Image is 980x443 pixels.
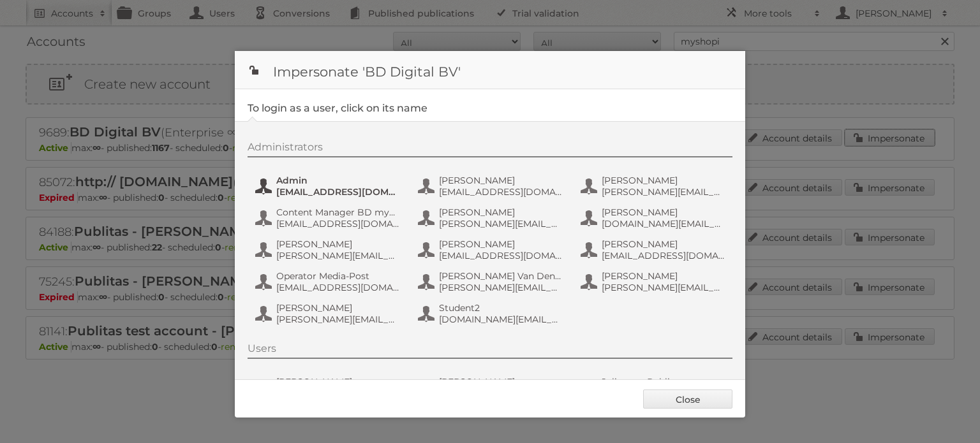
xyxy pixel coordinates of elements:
button: [PERSON_NAME] [PERSON_NAME][EMAIL_ADDRESS][DOMAIN_NAME] [417,205,567,231]
span: [PERSON_NAME][EMAIL_ADDRESS][PERSON_NAME][DOMAIN_NAME] [602,282,725,293]
span: [PERSON_NAME] [602,175,725,186]
span: [EMAIL_ADDRESS][DOMAIN_NAME] [276,186,400,198]
span: [EMAIL_ADDRESS][DOMAIN_NAME] [276,282,400,293]
span: Admin [276,175,400,186]
span: [PERSON_NAME][EMAIL_ADDRESS][DOMAIN_NAME] [276,250,400,261]
span: [PERSON_NAME] [439,376,563,388]
span: [PERSON_NAME][EMAIL_ADDRESS][DOMAIN_NAME] [276,314,400,325]
span: [PERSON_NAME] Van Den [PERSON_NAME] [439,270,563,282]
span: [EMAIL_ADDRESS][DOMAIN_NAME] [276,218,400,229]
button: [PERSON_NAME] [PERSON_NAME][EMAIL_ADDRESS][DOMAIN_NAME] [417,375,567,400]
div: Administrators [248,141,732,157]
button: [PERSON_NAME] [DOMAIN_NAME][EMAIL_ADDRESS][DOMAIN_NAME] [579,205,729,231]
button: [PERSON_NAME] [EMAIL_ADDRESS][DOMAIN_NAME] [417,237,567,263]
span: [PERSON_NAME][EMAIL_ADDRESS][DOMAIN_NAME] [439,218,563,229]
button: [PERSON_NAME] [PERSON_NAME][EMAIL_ADDRESS][DOMAIN_NAME] [254,375,404,400]
span: [DOMAIN_NAME][EMAIL_ADDRESS][DOMAIN_NAME] [439,314,563,325]
span: [PERSON_NAME] [439,175,563,186]
span: [PERSON_NAME] [602,270,725,282]
button: [PERSON_NAME] [PERSON_NAME][EMAIL_ADDRESS][DOMAIN_NAME] [254,237,404,263]
button: [PERSON_NAME] Van Den [PERSON_NAME] [PERSON_NAME][EMAIL_ADDRESS][PERSON_NAME][DOMAIN_NAME] [417,269,567,294]
span: Operator Media-Post [276,270,400,282]
button: [PERSON_NAME] [PERSON_NAME][EMAIL_ADDRESS][PERSON_NAME][DOMAIN_NAME] [579,269,729,294]
button: [PERSON_NAME] [PERSON_NAME][EMAIL_ADDRESS][DOMAIN_NAME] [579,173,729,199]
span: [PERSON_NAME] [602,207,725,218]
span: [PERSON_NAME] [602,238,725,250]
span: [PERSON_NAME] [276,376,400,388]
button: [PERSON_NAME] [EMAIL_ADDRESS][DOMAIN_NAME] [417,173,567,199]
span: [PERSON_NAME] [439,238,563,250]
h1: Impersonate 'BD Digital BV' [235,51,745,89]
button: Admin [EMAIL_ADDRESS][DOMAIN_NAME] [254,173,404,199]
span: [DOMAIN_NAME][EMAIL_ADDRESS][DOMAIN_NAME] [602,218,725,229]
span: [EMAIL_ADDRESS][DOMAIN_NAME] [439,186,563,198]
span: [PERSON_NAME] [276,238,400,250]
legend: To login as a user, click on its name [248,102,427,114]
div: Users [248,342,732,359]
button: [PERSON_NAME] [PERSON_NAME][EMAIL_ADDRESS][DOMAIN_NAME] [254,301,404,326]
span: [PERSON_NAME][EMAIL_ADDRESS][DOMAIN_NAME] [602,186,725,198]
button: [PERSON_NAME] [EMAIL_ADDRESS][DOMAIN_NAME] [579,237,729,263]
span: Julianna - Publitas [602,376,725,388]
span: [PERSON_NAME] [439,207,563,218]
span: Student2 [439,302,563,314]
span: [PERSON_NAME][EMAIL_ADDRESS][PERSON_NAME][DOMAIN_NAME] [439,282,563,293]
button: Julianna - Publitas [EMAIL_ADDRESS][DOMAIN_NAME] [579,375,729,400]
a: Close [643,389,732,409]
button: Content Manager BD myShopi [EMAIL_ADDRESS][DOMAIN_NAME] [254,205,404,231]
span: [EMAIL_ADDRESS][DOMAIN_NAME] [602,250,725,261]
button: Student2 [DOMAIN_NAME][EMAIL_ADDRESS][DOMAIN_NAME] [417,301,567,326]
span: [EMAIL_ADDRESS][DOMAIN_NAME] [439,250,563,261]
span: [PERSON_NAME] [276,302,400,314]
span: Content Manager BD myShopi [276,207,400,218]
button: Operator Media-Post [EMAIL_ADDRESS][DOMAIN_NAME] [254,269,404,294]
